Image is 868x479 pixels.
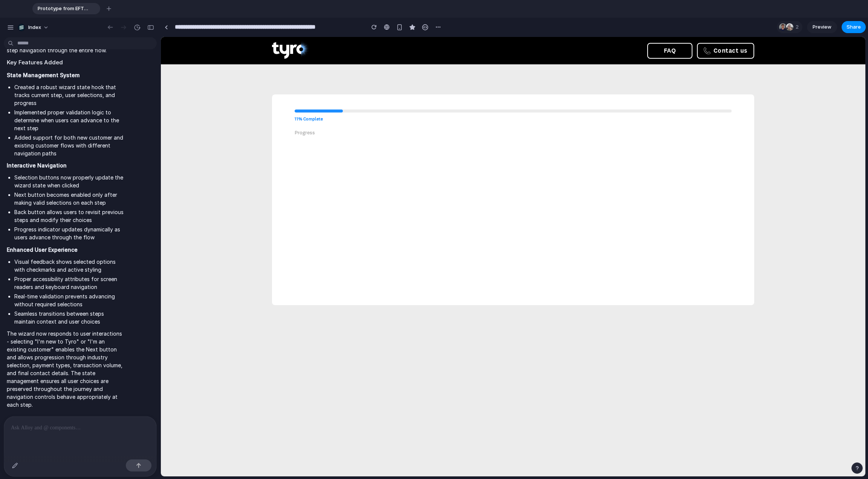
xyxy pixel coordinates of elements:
li: Visual feedback shows selected options with checkmarks and active styling [14,258,125,274]
li: Next button becomes enabled only after making valid selections on each step [14,191,125,207]
p: Progress [134,93,571,99]
li: Back button allows users to revisit previous steps and modify their choices [14,208,125,224]
li: Added support for both new customer and existing customer flows with different navigation paths [14,134,125,157]
li: Implemented proper validation logic to determine when users can advance to the next step [14,108,125,132]
li: Created a robust wizard state hook that tracks current step, user selections, and progress [14,83,125,107]
button: Share [842,21,866,33]
img: Tyro [111,4,149,22]
li: Seamless transitions between steps maintain context and user choices [14,310,125,325]
h2: Key Features Added [7,58,125,67]
span: Preview [813,23,831,31]
strong: Enhanced User Experience [7,246,78,253]
div: 2 [777,21,802,33]
strong: Interactive Navigation [7,162,67,169]
span: Contact us [553,11,587,17]
div: Prototype from EFTPOS machines | eCommerce | free quote | Tyro [32,3,100,14]
span: FAQ [503,11,515,17]
span: Index [28,24,41,31]
button: Index [15,21,53,33]
strong: State Management System [7,72,79,78]
span: Prototype from EFTPOS machines | eCommerce | free quote | Tyro [35,5,88,12]
span: 2 [796,23,801,31]
li: Selection buttons now properly update the wizard state when clicked [14,173,125,189]
span: Share [847,23,861,31]
a: Preview [807,21,837,33]
li: Real-time validation prevents advancing without required selections [14,292,125,308]
p: The wizard now responds to user interactions - selecting "I'm new to Tyro" or "I'm an existing cu... [7,330,125,409]
span: 11 % Complete [134,79,162,85]
li: Proper accessibility attributes for screen readers and keyboard navigation [14,275,125,291]
li: Progress indicator updates dynamically as users advance through the flow [14,225,125,241]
